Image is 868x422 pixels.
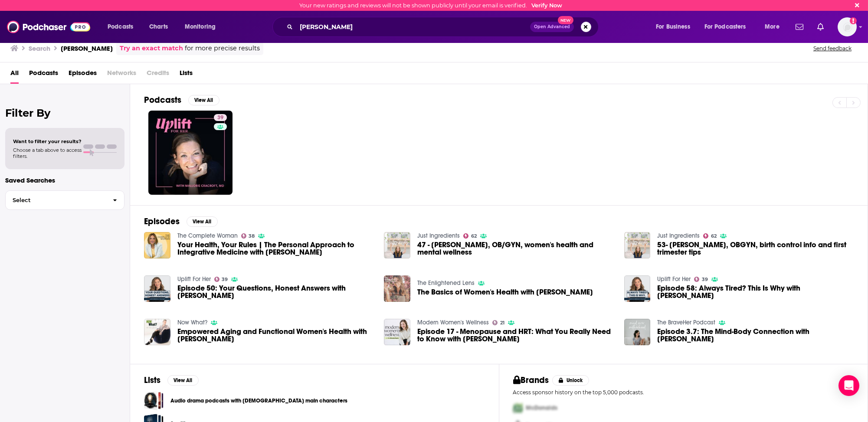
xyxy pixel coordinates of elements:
button: open menu [650,20,701,34]
button: View All [187,216,218,227]
a: Uplift For Her [657,275,691,283]
a: Just Ingredients [657,232,700,239]
a: Uplift For Her [177,275,211,283]
img: The Basics of Women's Health with Dr. Mallorie Cracroft [384,275,410,302]
span: 39 [222,278,228,281]
h3: Search [29,44,50,52]
span: Logged in as BretAita [838,17,857,36]
span: 47 - [PERSON_NAME], OB/GYN, women's health and mental wellness [417,241,614,256]
span: Empowered Aging and Functional Women's Health with [PERSON_NAME] [177,328,374,343]
span: Credits [147,66,169,84]
button: Send feedback [811,45,854,52]
span: Open Advanced [534,25,570,29]
a: Charts [144,20,173,34]
button: open menu [179,20,227,34]
a: Episode 17 - Menopause and HRT: What You Really Need to Know with Dr. Mallorie Cracroft [417,328,614,343]
a: Your Health, Your Rules | The Personal Approach to Integrative Medicine with Dr. Cracroft [177,241,374,256]
span: Episode 3.7: The Mind-Body Connection with [PERSON_NAME] [657,328,854,343]
button: Show profile menu [838,17,857,36]
a: Show notifications dropdown [814,20,827,34]
span: 21 [500,321,504,325]
button: open menu [759,20,790,34]
img: Episode 50: Your Questions, Honest Answers with Dr. Mallorie Cracroft [144,275,170,302]
div: Search podcasts, credits, & more... [281,17,607,37]
span: For Podcasters [704,21,746,33]
a: 39 [214,114,227,121]
a: Audio drama podcasts with [DEMOGRAPHIC_DATA] main characters [170,396,347,406]
span: More [765,21,780,33]
img: Episode 58: Always Tired? This Is Why with Dr. Mallorie Cracroft [624,275,651,302]
a: 39 [694,277,708,282]
img: 53- Dr. Mallorie Cracroft, OBGYN, birth control info and first trimester tips [624,232,651,258]
span: For Business [656,21,690,33]
a: 38 [241,233,255,239]
a: The Enlightened Lens [417,279,475,287]
img: Empowered Aging and Functional Women's Health with Dr. Mallorie Cracroft [144,319,170,345]
h2: Filter By [5,107,124,119]
span: Select [6,197,106,203]
button: Open AdvancedNew [530,22,574,32]
a: Now What? [177,319,207,326]
a: Episode 58: Always Tired? This Is Why with Dr. Mallorie Cracroft [657,285,854,299]
h3: [PERSON_NAME] [61,44,113,52]
span: Audio drama podcasts with LGBTQ+ main characters [144,391,164,410]
button: open menu [102,20,144,34]
img: Podchaser - Follow, Share and Rate Podcasts [7,19,90,35]
a: 53- Dr. Mallorie Cracroft, OBGYN, birth control info and first trimester tips [657,241,854,256]
a: The Complete Woman [177,232,238,239]
a: 21 [492,320,504,325]
span: 38 [249,234,255,238]
a: 47 - Dr. Mallorie Cracroft, OB/GYN, women's health and mental wellness [384,232,410,258]
a: 39 [214,277,228,282]
a: Lists [180,66,193,84]
a: Try an exact match [120,43,183,53]
span: 39 [217,114,223,122]
a: Modern Women's Wellness [417,319,489,326]
button: open menu [699,20,759,34]
a: Show notifications dropdown [792,20,807,34]
a: All [10,66,19,84]
img: Episode 17 - Menopause and HRT: What You Really Need to Know with Dr. Mallorie Cracroft [384,319,410,345]
a: Just Ingredients [417,232,460,239]
div: Open Intercom Messenger [839,375,859,396]
a: ListsView All [144,375,199,386]
h2: Episodes [144,216,180,227]
button: Select [5,190,124,210]
span: Networks [107,66,136,84]
h2: Lists [144,375,160,386]
span: Episode 58: Always Tired? This Is Why with [PERSON_NAME] [657,285,854,299]
a: Podcasts [29,66,58,84]
span: Episode 50: Your Questions, Honest Answers with [PERSON_NAME] [177,285,374,299]
div: Your new ratings and reviews will not be shown publicly until your email is verified. [299,2,562,9]
img: User Profile [838,17,857,36]
button: Unlock [552,375,589,386]
p: Access sponsor history on the top 5,000 podcasts. [513,389,854,396]
a: Episode 3.7: The Mind-Body Connection with Dr. Mallorie Cracroft [657,328,854,343]
span: Choose a tab above to access filters. [13,147,82,159]
span: New [558,16,573,24]
span: Want to filter your results? [13,138,82,144]
button: View All [167,375,199,386]
a: Episodes [69,66,97,84]
img: Your Health, Your Rules | The Personal Approach to Integrative Medicine with Dr. Cracroft [144,232,170,258]
input: Search podcasts, credits, & more... [296,20,530,34]
span: Monitoring [185,21,216,33]
a: The Basics of Women's Health with Dr. Mallorie Cracroft [417,288,593,296]
span: The Basics of Women's Health with [PERSON_NAME] [417,288,593,296]
h2: Podcasts [144,95,181,105]
a: 62 [463,233,477,239]
span: 62 [471,234,477,238]
a: 47 - Dr. Mallorie Cracroft, OB/GYN, women's health and mental wellness [417,241,614,256]
a: Verify Now [531,2,562,9]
